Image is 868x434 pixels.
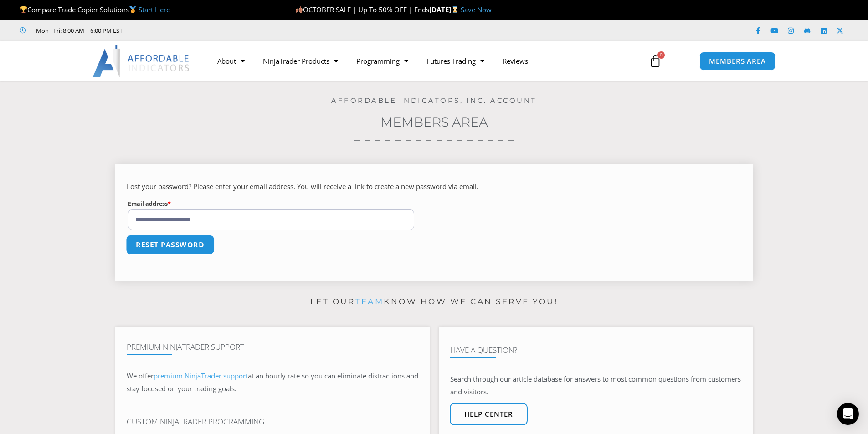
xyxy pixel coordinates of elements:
[450,346,742,355] h4: Have A Question?
[355,297,384,306] a: team
[208,51,254,71] a: About
[135,26,272,35] iframe: Customer reviews powered by Trustpilot
[254,51,347,71] a: NinjaTrader Products
[450,403,528,425] a: Help center
[347,51,417,71] a: Programming
[709,58,766,65] span: MEMBERS AREA
[464,411,513,418] span: Help center
[331,96,537,105] a: Affordable Indicators, Inc. Account
[127,342,418,352] h4: Premium NinjaTrader Support
[126,235,214,255] button: Reset password
[699,52,776,71] a: MEMBERS AREA
[127,371,154,380] span: We offer
[837,403,859,425] div: Open Intercom Messenger
[493,51,537,71] a: Reviews
[129,6,136,13] img: 🥇
[127,417,418,426] h4: Custom NinjaTrader Programming
[92,45,190,77] img: LogoAI | Affordable Indicators – NinjaTrader
[208,51,638,71] nav: Menu
[461,5,492,14] a: Save Now
[127,371,418,393] span: at an hourly rate so you can eliminate distractions and stay focused on your trading goals.
[380,114,488,130] a: Members Area
[34,25,123,36] span: Mon - Fri: 8:00 AM – 6:00 PM EST
[417,51,493,71] a: Futures Trading
[20,6,27,13] img: 🏆
[139,5,170,14] a: Start Here
[635,48,675,74] a: 0
[450,373,742,398] p: Search through our article database for answers to most common questions from customers and visit...
[127,180,742,193] p: Lost your password? Please enter your email address. You will receive a link to create a new pass...
[295,5,429,14] span: OCTOBER SALE | Up To 50% OFF | Ends
[154,371,248,380] a: premium NinjaTrader support
[657,51,665,59] span: 0
[452,6,458,13] img: ⌛
[20,5,170,14] span: Compare Trade Copier Solutions
[429,5,461,14] strong: [DATE]
[128,198,415,209] label: Email address
[296,6,303,13] img: 🍂
[115,295,753,309] p: Let our know how we can serve you!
